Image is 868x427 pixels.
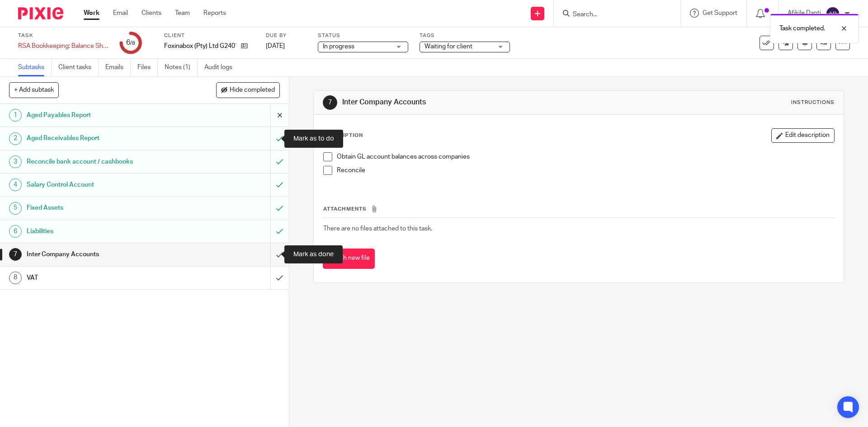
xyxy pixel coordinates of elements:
span: There are no files attached to this task. [323,225,432,232]
span: Waiting for client [425,43,472,50]
h1: Salary Control Account [27,178,183,192]
div: 3 [9,155,22,168]
a: Reports [203,9,226,18]
img: svg%3E [826,6,840,21]
a: Work [84,9,99,18]
button: Attach new file [323,249,375,269]
div: Instructions [791,99,835,106]
a: Client tasks [58,59,99,76]
span: Hide completed [230,87,275,94]
p: Obtain GL account balances across companies [337,152,834,161]
h1: Inter Company Accounts [342,98,598,107]
small: /8 [130,41,135,46]
p: Foxinabox (Pty) Ltd G2401 [164,42,236,51]
a: Email [113,9,128,18]
h1: Inter Company Accounts [27,248,183,261]
a: Emails [105,59,131,76]
label: Client [164,32,255,39]
h1: Reconcile bank account / cashbooks [27,155,183,169]
p: Task completed. [779,24,825,33]
div: 7 [9,248,22,261]
h1: VAT [27,271,183,285]
div: 5 [9,202,22,215]
h1: Fixed Assets [27,201,183,215]
div: 8 [9,272,22,284]
label: Tags [420,32,510,39]
div: 6 [9,225,22,238]
span: In progress [323,43,354,50]
img: Pixie [18,7,63,19]
span: [DATE] [266,43,285,49]
span: Attachments [323,206,367,211]
button: Hide completed [216,82,280,98]
div: 6 [126,38,135,48]
div: 2 [9,132,22,145]
div: RSA Bookkeeping: Balance Sheet Recon [18,42,108,51]
p: Description [323,132,363,139]
p: Reconcile [337,166,834,175]
a: Files [137,59,158,76]
div: 7 [323,95,337,110]
div: 1 [9,109,22,122]
a: Team [175,9,190,18]
label: Status [318,32,408,39]
button: Edit description [771,128,835,143]
label: Task [18,32,108,39]
h1: Liabilities [27,225,183,238]
div: 4 [9,178,22,191]
a: Notes (1) [165,59,198,76]
a: Subtasks [18,59,52,76]
a: Clients [142,9,161,18]
h1: Aged Receivables Report [27,131,183,145]
h1: Aged Payables Report [27,108,183,122]
a: Audit logs [204,59,239,76]
button: + Add subtask [9,82,59,98]
label: Due by [266,32,307,39]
